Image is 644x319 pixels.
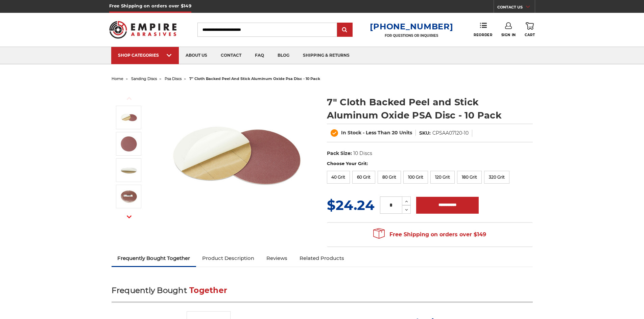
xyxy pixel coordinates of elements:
span: Free Shipping on orders over $149 [373,228,486,241]
a: Reorder [474,22,492,37]
a: [PHONE_NUMBER] [370,22,453,31]
span: In Stock [341,130,361,136]
button: Previous [121,91,137,106]
dd: 10 Discs [353,150,372,157]
a: Cart [525,22,535,37]
span: 20 [392,130,398,136]
img: Empire Abrasives [109,17,177,43]
dt: SKU: [419,130,431,137]
p: FOR QUESTIONS OR INQUIRIES [370,33,453,38]
h1: 7" Cloth Backed Peel and Stick Aluminum Oxide PSA Disc - 10 Pack [327,96,533,122]
div: SHOP CATEGORIES [118,53,172,58]
span: Units [399,130,412,136]
span: Together [189,286,227,295]
a: blog [271,47,296,64]
a: Product Description [196,251,260,266]
a: faq [248,47,271,64]
img: sticky backed sanding disc [120,162,137,179]
input: Submit [338,23,352,37]
a: about us [179,47,214,64]
span: Frequently Bought [112,286,187,295]
a: shipping & returns [296,47,356,64]
dt: Pack Size: [327,150,352,157]
span: Reorder [474,33,492,37]
a: sanding discs [131,76,157,81]
a: contact [214,47,248,64]
dd: CPSAA07120-10 [432,130,469,137]
label: Choose Your Grit: [327,160,533,167]
a: psa discs [165,76,182,81]
span: Cart [525,33,535,37]
a: CONTACT US [497,3,535,13]
a: Frequently Bought Together [112,251,196,266]
img: peel and stick psa aluminum oxide disc [120,135,137,152]
img: clothed backed AOX PSA - 10 Pack [120,188,137,205]
a: Reviews [260,251,293,266]
span: 7" cloth backed peel and stick aluminum oxide psa disc - 10 pack [189,76,320,81]
span: - Less Than [363,130,390,136]
span: Sign In [501,33,516,37]
a: Related Products [293,251,350,266]
button: Next [121,210,137,224]
img: 7 inch Aluminum Oxide PSA Sanding Disc with Cloth Backing [169,88,305,223]
img: 7 inch Aluminum Oxide PSA Sanding Disc with Cloth Backing [120,109,137,126]
span: $24.24 [327,197,375,213]
a: home [112,76,123,81]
